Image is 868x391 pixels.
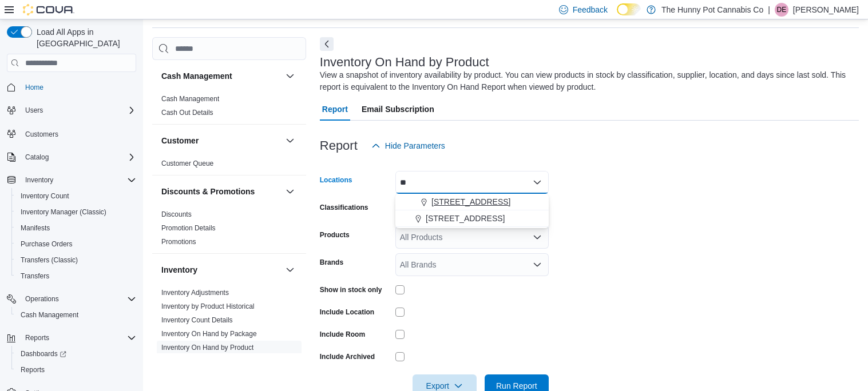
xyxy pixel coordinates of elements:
a: Promotion Details [161,224,216,232]
span: Inventory Adjustments [161,288,229,297]
button: Purchase Orders [11,236,141,252]
button: Users [2,102,141,118]
span: Inventory Count Details [161,316,233,325]
span: Manifests [16,221,136,235]
a: Home [21,81,48,94]
button: Operations [21,292,64,306]
h3: Inventory [161,264,197,276]
label: Show in stock only [320,285,382,294]
a: Customers [21,127,63,141]
button: Inventory [283,263,297,277]
span: Dashboards [16,347,136,361]
img: Cova [23,4,74,15]
h3: Inventory On Hand by Product [320,55,489,69]
span: Inventory On Hand by Product [161,343,253,352]
span: Transfers [21,272,49,281]
span: Report [322,98,348,121]
button: Customer [161,135,281,146]
span: Inventory [21,173,136,187]
span: Cash Management [16,308,136,322]
span: Cash Management [21,310,78,320]
button: Catalog [21,150,53,164]
button: Customer [283,134,297,147]
button: Transfers [11,268,141,284]
a: Transfers [16,269,54,283]
a: Transfers (Classic) [16,253,82,267]
button: Next [320,37,334,51]
label: Classifications [320,203,368,212]
span: Reports [16,363,136,377]
div: Darrel Engleby [775,3,788,17]
button: Hide Parameters [367,134,450,157]
button: Open list of options [533,260,542,269]
button: Manifests [11,220,141,236]
span: Home [21,80,136,94]
button: Open list of options [533,233,542,242]
span: Transfers (Classic) [21,256,78,265]
h3: Report [320,139,358,153]
div: View a snapshot of inventory availability by product. You can view products in stock by classific... [320,69,853,93]
span: Transfers (Classic) [16,253,136,267]
a: Purchase Orders [16,237,77,251]
a: Cash Management [161,95,219,103]
a: Manifests [16,221,54,235]
span: DE [777,3,787,17]
button: Operations [2,291,141,307]
button: Inventory [21,173,58,187]
span: Inventory Count [16,189,136,203]
label: Include Archived [320,352,375,361]
span: Users [25,106,43,115]
span: Manifests [21,224,50,233]
span: [STREET_ADDRESS] [431,196,510,208]
span: Dashboards [21,349,66,358]
a: Inventory Count Details [161,316,233,324]
label: Locations [320,175,352,185]
a: Customer Queue [161,159,213,167]
a: Inventory by Product Historical [161,302,255,310]
button: Home [2,79,141,95]
a: Discounts [161,210,192,218]
span: Home [25,83,43,92]
button: [STREET_ADDRESS] [395,194,549,210]
span: Customers [25,130,58,139]
label: Products [320,230,350,240]
span: Catalog [21,150,136,164]
span: Transfers [16,269,136,283]
span: Hide Parameters [385,140,445,151]
span: Operations [25,294,59,304]
p: The Hunny Pot Cannabis Co [661,3,763,17]
h3: Customer [161,135,199,146]
a: Inventory Count [16,189,74,203]
span: Reports [25,333,49,342]
label: Include Location [320,308,374,317]
a: Dashboards [16,347,71,361]
button: Inventory Count [11,188,141,204]
a: Inventory On Hand by Package [161,330,257,338]
span: Inventory [25,175,53,185]
p: [PERSON_NAME] [793,3,859,17]
span: Inventory Manager (Classic) [16,205,136,219]
span: Dark Mode [617,15,617,16]
span: Inventory Count [21,191,69,201]
span: Purchase Orders [16,237,136,251]
button: Catalog [2,149,141,165]
label: Brands [320,258,343,267]
span: Inventory by Product Historical [161,302,255,311]
p: | [768,3,770,17]
span: [STREET_ADDRESS] [426,213,505,224]
span: Reports [21,331,136,345]
span: Customer Queue [161,159,213,168]
button: Discounts & Promotions [161,186,281,197]
span: Catalog [25,153,49,162]
label: Include Room [320,330,365,339]
span: Cash Out Details [161,108,213,117]
button: [STREET_ADDRESS] [395,210,549,227]
button: Cash Management [161,70,281,82]
button: Reports [2,330,141,346]
button: Reports [11,362,141,378]
span: Promotions [161,237,196,246]
span: Reports [21,365,45,374]
div: Discounts & Promotions [152,208,306,253]
a: Cash Management [16,308,83,322]
input: Dark Mode [617,3,641,15]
